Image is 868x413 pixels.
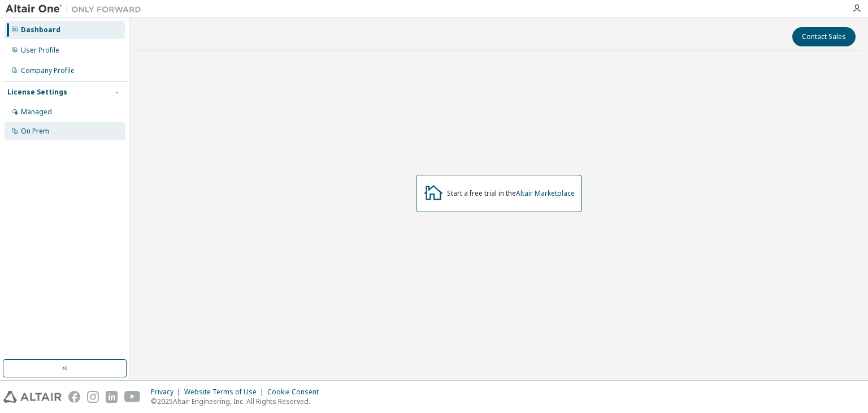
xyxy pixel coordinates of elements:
[21,46,59,55] div: User Profile
[7,88,67,97] div: License Settings
[21,127,49,136] div: On Prem
[21,107,52,117] div: Managed
[447,189,575,198] div: Start a free trial in the
[21,25,60,35] div: Dashboard
[151,388,184,397] div: Privacy
[3,391,62,403] img: altair_logo.svg
[6,3,147,15] img: Altair One
[267,388,325,397] div: Cookie Consent
[792,27,856,46] button: Contact Sales
[21,66,75,75] div: Company Profile
[151,397,325,406] p: © 2025 Altair Engineering, Inc. All Rights Reserved.
[68,391,80,403] img: facebook.svg
[516,188,575,198] a: Altair Marketplace
[184,388,267,397] div: Website Terms of Use
[124,391,141,403] img: youtube.svg
[106,391,118,403] img: linkedin.svg
[87,391,99,403] img: instagram.svg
